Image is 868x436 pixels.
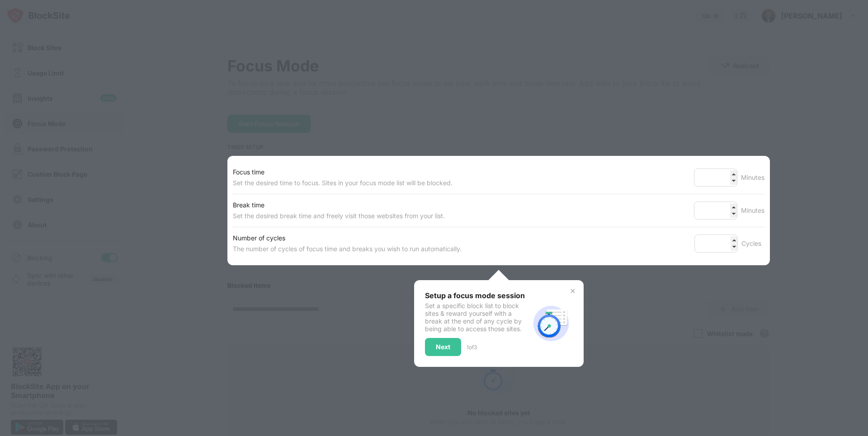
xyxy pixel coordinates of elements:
[233,211,445,221] div: Set the desired break time and freely visit those websites from your list.
[425,291,529,300] div: Setup a focus mode session
[233,200,445,211] div: Break time
[741,205,764,216] div: Minutes
[233,167,453,178] div: Focus time
[436,343,450,351] div: Next
[467,344,477,351] div: 1 of 3
[529,302,573,345] img: focus-mode-timer.svg
[233,244,462,254] div: The number of cycles of focus time and breaks you wish to run automatically.
[569,287,576,295] img: x-button.svg
[425,302,529,333] div: Set a specific block list to block sites & reward yourself with a break at the end of any cycle b...
[741,172,764,183] div: Minutes
[741,238,764,249] div: Cycles
[233,178,453,188] div: Set the desired time to focus. Sites in your focus mode list will be blocked.
[233,233,462,244] div: Number of cycles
